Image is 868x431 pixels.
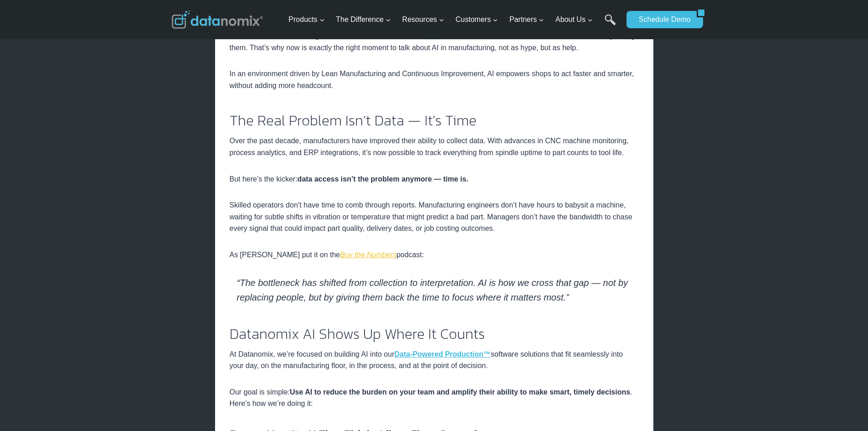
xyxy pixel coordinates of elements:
em: “The bottleneck has shifted from collection to interpretation. AI is how we cross that gap — not ... [237,278,628,302]
p: But here’s the kicker: [230,173,639,185]
p: In an environment driven by Lean Manufacturing and Continuous Improvement, AI empowers shops to a... [230,68,639,91]
h2: Datanomix AI Shows Up Where It Counts [230,327,639,341]
span: About Us [555,14,593,26]
nav: Primary Navigation [285,5,622,35]
p: As [PERSON_NAME] put it on the podcast: [230,249,639,261]
p: At Datanomix, we’re focused on building AI into our software solutions that fit seamlessly into y... [230,348,639,372]
p: Over the past decade, manufacturers have improved their ability to collect data. With advances in... [230,135,639,158]
span: Resources [402,14,444,26]
a: Schedule Demo [627,11,697,28]
a: Search [605,14,616,35]
a: Data-Powered Production™ [394,350,491,358]
a: Buy the Numbers [340,251,396,259]
strong: data access isn’t the problem anymore — time is. [298,175,468,183]
p: Skilled operators don’t have time to comb through reports. Manufacturing engineers don’t have hou... [230,199,639,234]
span: Products [288,14,324,26]
span: Customers [456,14,498,26]
h2: The Real Problem Isn’t Data — It’s Time [230,113,639,128]
span: Partners [509,14,544,26]
span: The Difference [336,14,391,26]
img: Datanomix [172,10,263,29]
